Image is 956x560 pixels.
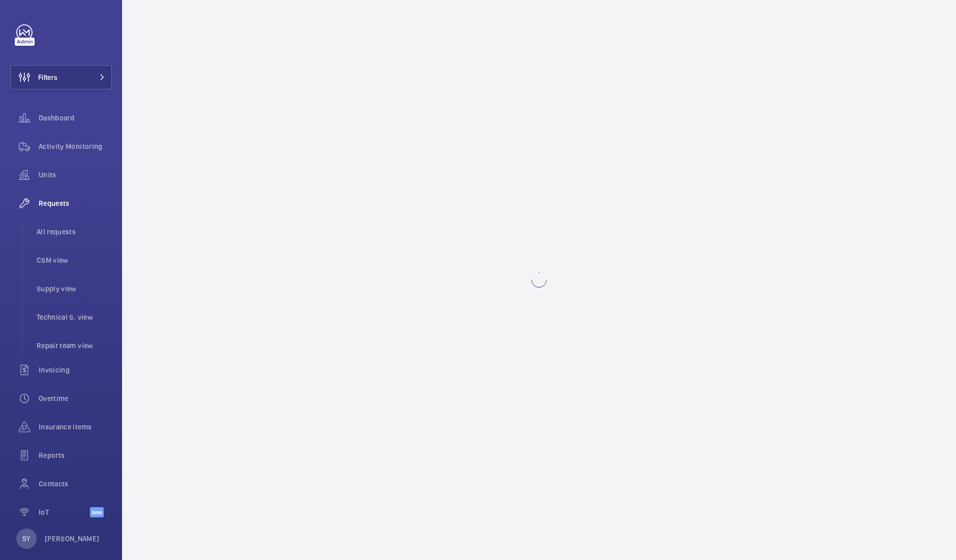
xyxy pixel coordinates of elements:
[37,284,112,294] span: Supply view
[39,507,90,517] span: IoT
[39,365,112,375] span: Invoicing
[90,507,104,517] span: Beta
[37,227,112,237] span: All requests
[22,534,30,544] p: SY
[39,170,112,180] span: Units
[39,393,112,403] span: Overtime
[45,534,100,544] p: [PERSON_NAME]
[39,141,112,151] span: Activity Monitoring
[39,198,112,208] span: Requests
[37,340,112,351] span: Repair team view
[38,72,57,82] span: Filters
[39,450,112,460] span: Reports
[37,312,112,322] span: Technical S. view
[37,255,112,265] span: CSM view
[10,65,112,89] button: Filters
[39,113,112,123] span: Dashboard
[39,479,112,489] span: Contacts
[39,422,112,432] span: Insurance items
